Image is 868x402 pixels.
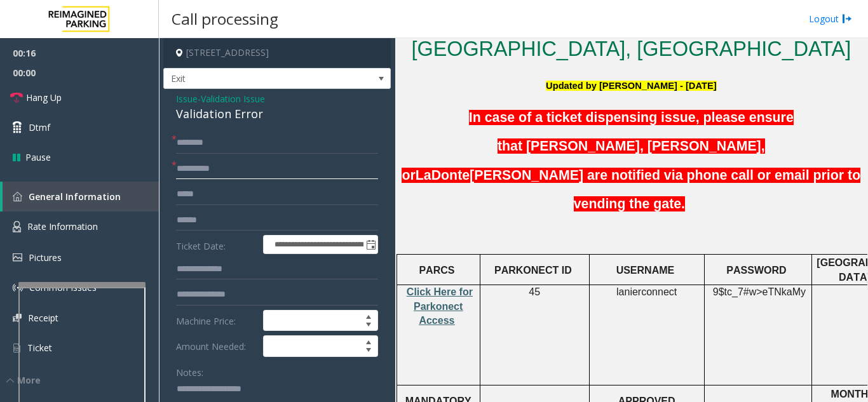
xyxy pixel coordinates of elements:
span: Click Here for Parkonect Access [407,286,473,326]
h4: [STREET_ADDRESS] [163,38,391,68]
span: Toggle popup [363,236,377,253]
span: USERNAME [616,265,675,276]
span: lanierconnect [616,286,677,298]
div: More [6,373,159,387]
label: Machine Price: [173,310,260,332]
img: logout [842,12,852,25]
img: 'icon' [13,253,22,262]
label: Amount Needed: [173,335,260,357]
img: 'icon' [13,283,23,293]
span: pdated by [PERSON_NAME] - [DATE] [553,81,717,91]
span: Increase value [360,311,377,321]
span: Decrease value [360,346,377,356]
span: Hang Up [26,91,62,104]
div: Validation Error [176,105,378,123]
span: Increase value [360,336,377,346]
span: 45 [529,286,540,297]
img: 'icon' [13,342,21,354]
a: 1840 North Clybourn . Ave. [GEOGRAPHIC_DATA], [GEOGRAPHIC_DATA] [411,8,851,60]
span: Dtmf [29,121,50,134]
span: Validation Issue [201,92,265,105]
span: Pause [25,151,51,164]
img: 'icon' [13,221,21,232]
label: Ticket Date: [173,235,260,254]
span: - [198,93,265,105]
span: U [546,81,553,91]
span: In case of a ticket dispensing issue, please ensure that [PERSON_NAME], [PERSON_NAME], or [402,110,793,183]
span: Issue [176,92,198,105]
span: Decrease value [360,321,377,331]
label: Notes: [176,361,203,379]
a: General Information [3,182,159,211]
span: eTNkaMy [763,286,806,298]
span: PARCS [419,265,454,276]
span: PARKONECT ID [494,265,572,276]
span: General Information [29,191,121,203]
span: Pictures [29,251,62,264]
img: 'icon' [13,192,22,201]
span: Common Issues [29,281,97,293]
span: 9$tc_7#w> [713,286,763,297]
span: PASSWORD [726,265,786,276]
span: Exit [164,69,345,89]
a: Logout [809,12,852,25]
h3: Call processing [165,3,285,34]
img: 'icon' [13,314,22,322]
a: Click Here for Parkonect Access [407,287,473,326]
span: LaDonte [416,168,470,184]
span: Rate Information [27,220,98,232]
span: [PERSON_NAME] are notified via phone call or email prior to vending the gate. [470,168,860,211]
